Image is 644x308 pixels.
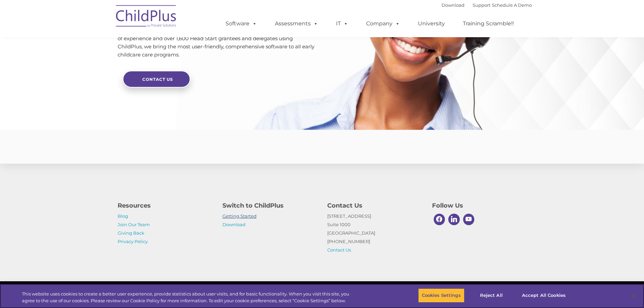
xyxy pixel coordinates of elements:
[461,212,476,227] a: Youtube
[492,2,532,8] a: Schedule A Demo
[432,212,447,227] a: Facebook
[222,222,245,227] a: Download
[268,17,325,30] a: Assessments
[359,17,407,30] a: Company
[327,201,422,210] h4: Contact Us
[518,288,569,303] button: Accept All Cookies
[222,213,257,219] a: Getting Started
[327,212,422,254] p: [STREET_ADDRESS] Suite 1000 [GEOGRAPHIC_DATA] [PHONE_NUMBER]
[118,239,148,244] a: Privacy Policy
[142,77,173,82] span: Contact Us
[118,18,317,59] p: As the most-widely used Head Start and Early Head Start program management software, our software...
[411,17,452,30] a: University
[418,288,464,303] button: Cookies Settings
[447,212,461,227] a: Linkedin
[432,201,527,210] h4: Follow Us
[626,288,641,303] button: Close
[118,222,150,227] a: Join Our Team
[456,17,521,30] a: Training Scramble!!
[222,201,317,210] h4: Switch to ChildPlus
[329,17,355,30] a: IT
[473,2,491,8] a: Support
[118,201,212,210] h4: Resources
[327,247,351,253] a: Contact Us
[442,2,532,8] font: |
[219,17,264,30] a: Software
[118,213,128,219] a: Blog
[442,2,464,8] a: Download
[123,71,190,88] a: Contact Us
[22,291,354,304] div: This website uses cookies to create a better user experience, provide statistics about user visit...
[118,230,144,236] a: Giving Back
[113,0,180,34] img: ChildPlus by Procare Solutions
[470,288,512,303] button: Reject All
